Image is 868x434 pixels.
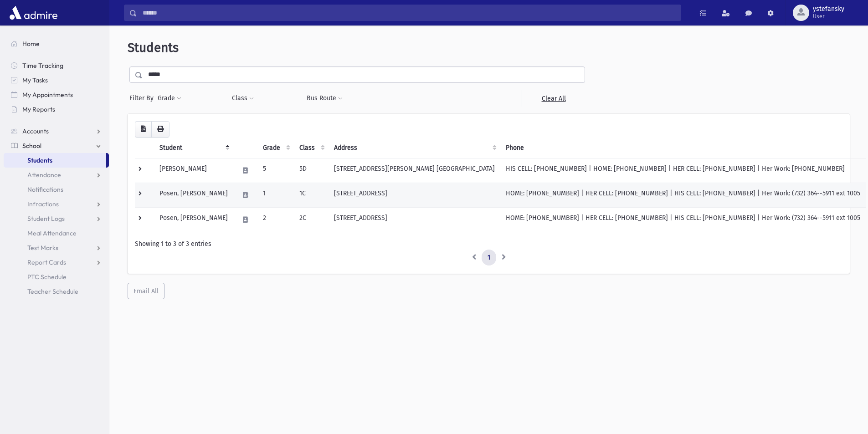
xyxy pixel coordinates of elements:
[4,73,109,87] a: My Tasks
[4,284,109,299] a: Teacher Schedule
[294,183,329,207] td: 1C
[4,197,109,211] a: Infractions
[4,102,109,117] a: My Reports
[22,76,48,84] span: My Tasks
[27,185,63,194] span: Notifications
[329,158,500,183] td: [STREET_ADDRESS][PERSON_NAME] [GEOGRAPHIC_DATA]
[157,90,182,107] button: Grade
[22,105,55,113] span: My Reports
[522,90,585,107] a: Clear All
[27,229,77,237] span: Meal Attendance
[27,156,52,164] span: Students
[4,211,109,226] a: Student Logs
[500,158,866,183] td: HIS CELL: [PHONE_NUMBER] | HOME: [PHONE_NUMBER] | HER CELL: [PHONE_NUMBER] | Her Work: [PHONE_NUM...
[4,255,109,270] a: Report Cards
[135,239,842,249] div: Showing 1 to 3 of 3 entries
[22,91,73,99] span: My Appointments
[151,121,169,138] button: Print
[27,200,59,208] span: Infractions
[4,58,109,73] a: Time Tracking
[135,121,152,138] button: CSV
[27,258,66,266] span: Report Cards
[4,138,109,153] a: School
[128,283,164,299] button: Email All
[306,90,343,107] button: Bus Route
[231,90,254,107] button: Class
[4,226,109,240] a: Meal Attendance
[4,182,109,197] a: Notifications
[4,124,109,138] a: Accounts
[4,168,109,182] a: Attendance
[329,207,500,232] td: [STREET_ADDRESS]
[500,183,866,207] td: HOME: [PHONE_NUMBER] | HER CELL: [PHONE_NUMBER] | HIS CELL: [PHONE_NUMBER] | Her Work: (732) 364-...
[500,207,866,232] td: HOME: [PHONE_NUMBER] | HER CELL: [PHONE_NUMBER] | HIS CELL: [PHONE_NUMBER] | Her Work: (732) 364-...
[294,138,329,158] th: Class: activate to sort column ascending
[154,138,233,158] th: Student: activate to sort column descending
[27,287,78,296] span: Teacher Schedule
[154,158,233,183] td: [PERSON_NAME]
[27,244,58,252] span: Test Marks
[128,40,179,55] span: Students
[7,4,60,22] img: AdmirePro
[482,250,496,266] a: 1
[137,5,681,21] input: Search
[257,158,294,183] td: 5
[813,5,844,13] span: ystefansky
[329,138,500,158] th: Address: activate to sort column ascending
[500,138,866,158] th: Phone
[813,13,844,20] span: User
[4,36,109,51] a: Home
[154,207,233,232] td: Posen, [PERSON_NAME]
[257,138,294,158] th: Grade: activate to sort column ascending
[257,183,294,207] td: 1
[129,93,157,103] span: Filter By
[329,183,500,207] td: [STREET_ADDRESS]
[294,207,329,232] td: 2C
[4,153,106,168] a: Students
[22,61,63,70] span: Time Tracking
[154,183,233,207] td: Posen, [PERSON_NAME]
[22,127,49,135] span: Accounts
[257,207,294,232] td: 2
[27,171,61,179] span: Attendance
[22,40,40,48] span: Home
[22,142,41,150] span: School
[4,240,109,255] a: Test Marks
[27,273,67,281] span: PTC Schedule
[27,214,65,223] span: Student Logs
[4,87,109,102] a: My Appointments
[4,270,109,284] a: PTC Schedule
[294,158,329,183] td: 5D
